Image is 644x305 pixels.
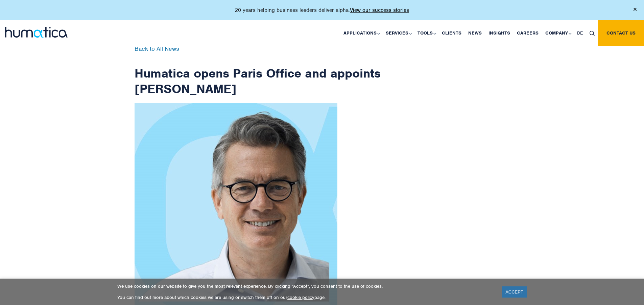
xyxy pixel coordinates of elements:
h1: Humatica opens Paris Office and appoints [PERSON_NAME] [135,46,381,96]
span: DE [577,30,583,36]
a: Tools [414,20,438,46]
a: Clients [438,20,465,46]
a: Applications [340,20,382,46]
p: 20 years helping business leaders deliver alpha. [235,7,409,14]
a: Insights [485,20,514,46]
img: search_icon [590,31,595,36]
a: Contact us [598,20,644,46]
a: Company [542,20,574,46]
a: View our success stories [350,7,409,14]
a: ACCEPT [502,286,527,298]
p: You can find out more about which cookies we are using or switch them off on our page. [117,295,494,300]
a: cookie policy [287,295,314,300]
p: We use cookies on our website to give you the most relevant experience. By clicking “Accept”, you... [117,283,494,289]
a: DE [574,20,586,46]
a: Services [382,20,414,46]
a: News [465,20,485,46]
a: Careers [514,20,542,46]
img: logo [5,27,68,38]
a: Back to All News [135,45,179,52]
